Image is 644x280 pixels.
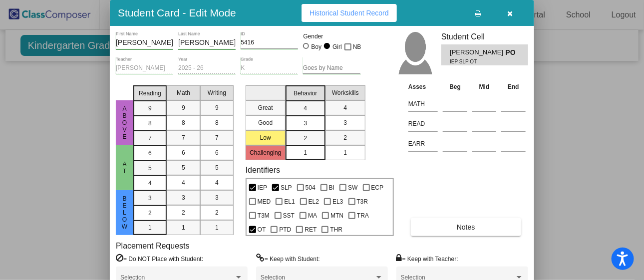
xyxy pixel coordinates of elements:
[182,208,185,217] span: 2
[332,88,359,97] span: Workskills
[343,148,347,157] span: 1
[120,161,129,175] span: At
[215,178,219,187] span: 4
[330,210,343,222] span: MTN
[357,196,368,208] span: T3R
[499,81,528,92] th: End
[329,182,334,194] span: BI
[343,133,347,142] span: 2
[182,163,185,172] span: 5
[406,81,440,92] th: Asses
[332,42,342,51] div: Girl
[258,182,267,194] span: IEP
[311,42,322,51] div: Boy
[440,81,470,92] th: Beg
[120,195,129,230] span: Below
[148,223,152,232] span: 1
[304,104,307,113] span: 4
[148,119,152,128] span: 8
[284,196,295,208] span: EL1
[330,224,342,236] span: THR
[182,193,185,202] span: 3
[118,6,236,19] h3: Student Card - Edit Mode
[396,254,458,264] label: = Keep with Teacher:
[258,224,266,236] span: OT
[304,119,307,128] span: 3
[450,58,498,65] span: IEP SLP OT
[148,164,152,173] span: 5
[246,165,280,175] label: Identifiers
[408,136,438,151] input: assessment
[241,65,298,72] input: grade
[310,9,389,17] span: Historical Student Record
[148,149,152,158] span: 6
[353,41,361,53] span: NB
[148,209,152,218] span: 2
[182,148,185,157] span: 6
[148,194,152,203] span: 3
[343,118,347,127] span: 3
[182,133,185,142] span: 7
[215,133,219,142] span: 7
[258,196,271,208] span: MED
[139,89,161,98] span: Reading
[457,223,475,231] span: Notes
[309,196,319,208] span: EL2
[215,118,219,127] span: 8
[215,193,219,202] span: 3
[148,104,152,113] span: 9
[470,81,499,92] th: Mid
[283,210,295,222] span: SST
[308,210,317,222] span: MA
[450,47,505,58] span: [PERSON_NAME]
[116,241,190,251] label: Placement Requests
[215,223,219,232] span: 1
[148,134,152,143] span: 7
[182,223,185,232] span: 1
[343,103,347,112] span: 4
[182,103,185,112] span: 9
[302,4,397,22] button: Historical Student Record
[305,224,317,236] span: RET
[371,182,384,194] span: ECP
[357,210,369,222] span: TRA
[332,196,343,208] span: EL3
[306,182,316,194] span: 504
[294,89,317,98] span: Behavior
[348,182,357,194] span: SW
[215,208,219,217] span: 2
[256,254,320,264] label: = Keep with Student:
[116,65,173,72] input: teacher
[120,105,129,140] span: Above
[303,32,360,41] mat-label: Gender
[241,39,298,46] input: Enter ID
[506,47,520,58] span: PO
[215,163,219,172] span: 5
[215,148,219,157] span: 6
[304,134,307,143] span: 2
[411,218,521,236] button: Notes
[116,254,203,264] label: = Do NOT Place with Student:
[148,179,152,188] span: 4
[441,32,528,41] h3: Student Cell
[281,182,292,194] span: SLP
[279,224,291,236] span: PTD
[303,65,360,72] input: goes by name
[178,65,236,72] input: year
[304,148,307,157] span: 1
[177,88,190,97] span: Math
[408,96,438,111] input: assessment
[182,118,185,127] span: 8
[215,103,219,112] span: 9
[408,116,438,131] input: assessment
[258,210,270,222] span: T3M
[182,178,185,187] span: 4
[208,88,226,97] span: Writing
